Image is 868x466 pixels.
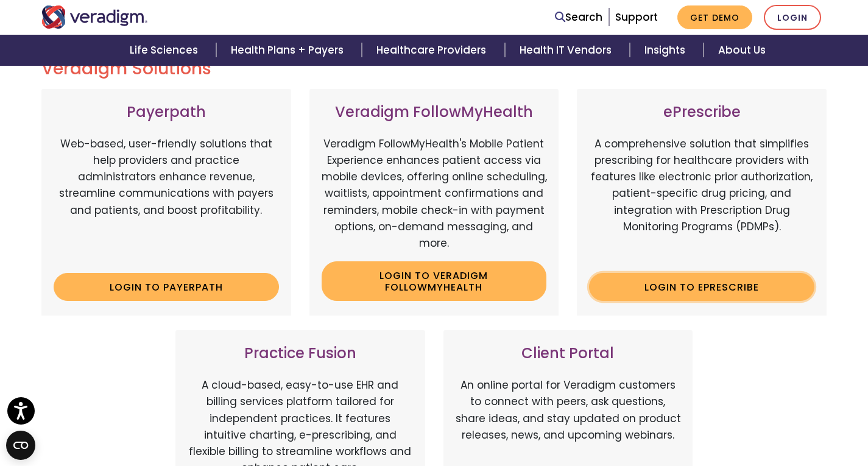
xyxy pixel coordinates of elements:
[589,273,814,301] a: Login to ePrescribe
[54,104,279,121] h3: Payerpath
[630,35,704,66] a: Insights
[54,136,279,264] p: Web-based, user-friendly solutions that help providers and practice administrators enhance revenu...
[589,136,814,264] p: A comprehensive solution that simplifies prescribing for healthcare providers with features like ...
[362,35,504,66] a: Healthcare Providers
[322,136,547,252] p: Veradigm FollowMyHealth's Mobile Patient Experience enhances patient access via mobile devices, o...
[677,5,752,29] a: Get Demo
[115,35,216,66] a: Life Sciences
[764,5,821,30] a: Login
[322,261,547,301] a: Login to Veradigm FollowMyHealth
[555,9,602,26] a: Search
[188,345,413,362] h3: Practice Fusion
[704,35,780,66] a: About Us
[41,5,148,29] img: Veradigm logo
[615,10,658,24] a: Support
[41,58,827,79] h2: Veradigm Solutions
[322,104,547,121] h3: Veradigm FollowMyHealth
[6,431,35,460] button: Open CMP widget
[54,273,279,301] a: Login to Payerpath
[505,35,630,66] a: Health IT Vendors
[216,35,362,66] a: Health Plans + Payers
[589,104,814,121] h3: ePrescribe
[456,345,681,362] h3: Client Portal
